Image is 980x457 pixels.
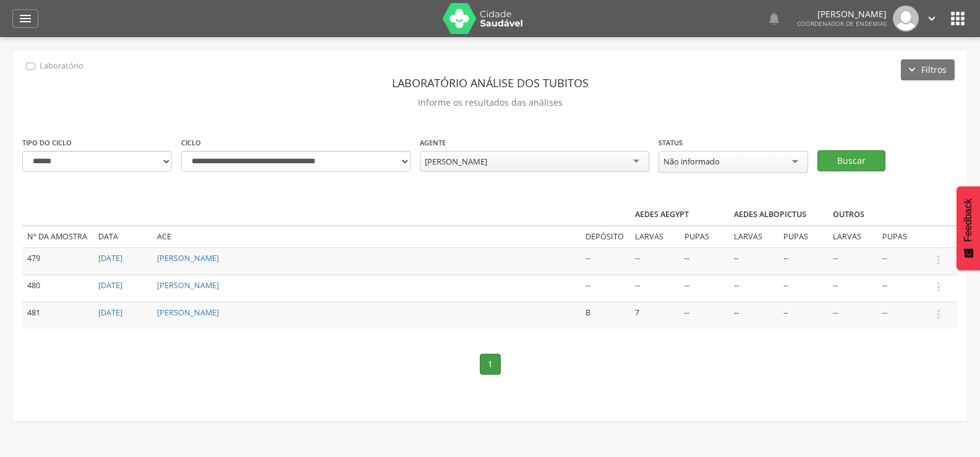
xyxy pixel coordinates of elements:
[480,354,501,375] a: 1
[828,275,877,302] td: --
[680,247,729,275] td: --
[877,226,927,247] td: Pupas
[157,280,219,291] a: [PERSON_NAME]
[729,204,828,226] th: Aedes albopictus
[581,302,630,328] td: B
[98,307,122,318] a: [DATE]
[630,275,680,302] td: --
[581,247,630,275] td: --
[581,275,630,302] td: --
[925,6,939,32] a: 
[22,302,93,328] td: 481
[797,10,887,19] p: [PERSON_NAME]
[24,59,38,73] i: 
[663,156,720,167] div: Não informado
[729,302,778,328] td: --
[22,247,93,275] td: 479
[932,307,945,321] i: 
[957,186,980,270] button: Feedback - Mostrar pesquisa
[932,253,945,267] i: 
[630,226,680,247] td: Larvas
[797,19,887,28] span: Coordenador de Endemias
[22,275,93,302] td: 480
[22,226,93,247] td: Nº da amostra
[425,156,487,167] div: [PERSON_NAME]
[729,247,778,275] td: --
[828,226,877,247] td: Larvas
[152,226,581,247] td: ACE
[932,280,945,294] i: 
[22,94,958,111] p: Informe os resultados das análises
[630,204,729,226] th: Aedes aegypt
[877,275,927,302] td: --
[778,226,828,247] td: Pupas
[420,138,446,148] label: Agente
[778,275,828,302] td: --
[767,6,782,32] a: 
[630,302,680,328] td: 7
[157,253,219,263] a: [PERSON_NAME]
[680,302,729,328] td: --
[98,253,122,263] a: [DATE]
[828,302,877,328] td: --
[778,247,828,275] td: --
[22,72,958,94] header: Laboratório análise dos tubitos
[181,138,201,148] label: Ciclo
[817,150,885,171] button: Buscar
[658,138,683,148] label: Status
[778,302,828,328] td: --
[828,204,927,226] th: Outros
[680,275,729,302] td: --
[767,11,782,26] i: 
[901,59,955,80] button: Filtros
[877,302,927,328] td: --
[581,226,630,247] td: Depósito
[828,247,877,275] td: --
[680,226,729,247] td: Pupas
[18,11,33,26] i: 
[22,138,72,148] label: Tipo do ciclo
[157,307,219,318] a: [PERSON_NAME]
[729,226,778,247] td: Larvas
[93,226,152,247] td: Data
[948,9,968,28] i: 
[963,199,974,242] span: Feedback
[925,12,939,25] i: 
[630,247,680,275] td: --
[40,61,83,71] p: Laboratório
[12,9,38,28] a: 
[98,280,122,291] a: [DATE]
[877,247,927,275] td: --
[729,275,778,302] td: --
